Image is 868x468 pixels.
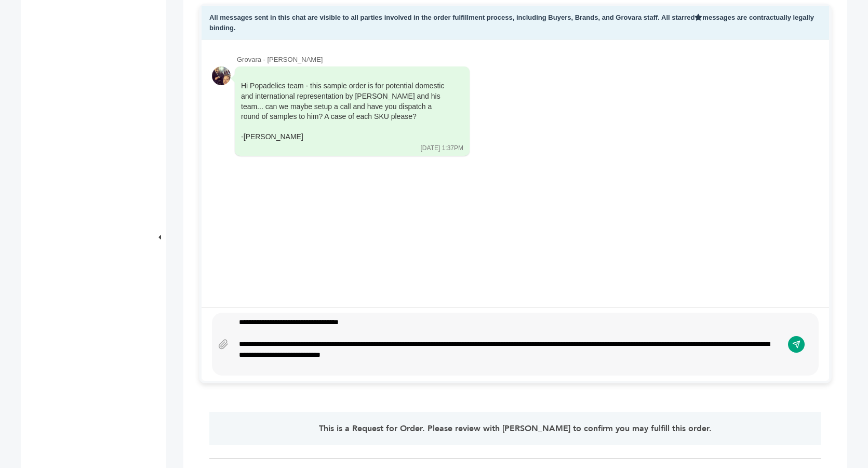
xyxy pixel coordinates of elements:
[241,132,449,142] div: -[PERSON_NAME]
[234,422,797,435] p: This is a Request for Order. Please review with [PERSON_NAME] to confirm you may fulfill this order.
[421,144,463,153] div: [DATE] 1:37PM
[237,55,819,64] div: Grovara - [PERSON_NAME]
[202,6,829,39] div: All messages sent in this chat are visible to all parties involved in the order fulfillment proce...
[241,81,449,142] div: Hi Popadelics team - this sample order is for potential domestic and international representation...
